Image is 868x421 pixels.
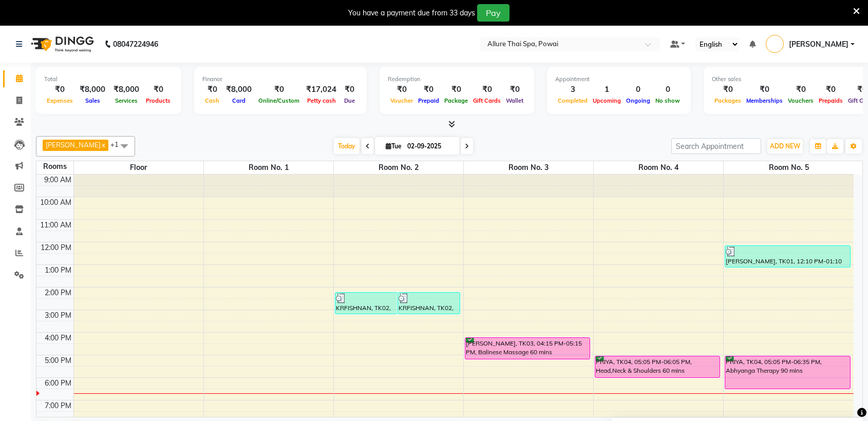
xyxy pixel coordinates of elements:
div: Appointment [555,75,683,84]
img: Prashant Mistry [766,35,784,53]
span: Floor [74,161,203,174]
div: ₹0 [503,84,526,95]
div: PRIYA, TK04, 05:05 PM-06:05 PM, Head,Neck & Shoulders 60 mins [595,356,720,377]
img: logo [26,30,97,59]
div: 10:00 AM [38,197,73,208]
div: Rooms [36,161,73,172]
span: [PERSON_NAME] [46,141,101,149]
span: Room No. 2 [334,161,463,174]
span: Gift Cards [470,97,503,104]
div: KRFISHNAN, TK02, 02:15 PM-03:15 PM, Aroma Therapy Massage 60 mins [335,293,397,314]
div: 7:00 PM [43,400,73,411]
span: Vouchers [785,97,816,104]
span: Ongoing [624,97,653,104]
div: 3:00 PM [43,310,73,321]
div: ₹0 [341,84,358,95]
div: ₹0 [785,84,816,95]
input: Search Appointment [671,138,761,154]
div: ₹0 [712,84,744,95]
span: Wallet [503,97,526,104]
span: Upcoming [590,97,624,104]
div: ₹8,000 [222,84,256,95]
div: You have a payment due from 33 days [348,8,475,18]
span: Room No. 1 [204,161,333,174]
div: 3 [555,84,590,95]
span: Room No. 5 [724,161,854,174]
div: 11:00 AM [38,220,73,231]
div: Total [44,75,173,84]
span: Voucher [388,97,416,104]
div: [PERSON_NAME], TK01, 12:10 PM-01:10 PM, Thai Dry Massage 60 mins [725,246,850,267]
div: 9:00 AM [42,175,73,185]
span: Card [230,97,248,104]
div: 4:00 PM [43,333,73,343]
span: Due [342,97,357,104]
div: ₹0 [470,84,503,95]
div: 2:00 PM [43,288,73,298]
div: 0 [624,84,653,95]
span: Tue [383,142,404,150]
span: Package [442,97,470,104]
div: 0 [653,84,683,95]
span: Memberships [744,97,785,104]
span: [PERSON_NAME] [789,39,848,50]
div: [PERSON_NAME], TK03, 04:15 PM-05:15 PM, Balinese Massage 60 mins [465,338,590,359]
span: No show [653,97,683,104]
span: Online/Custom [256,97,302,104]
b: 08047224946 [113,30,158,59]
div: ₹0 [256,84,302,95]
div: ₹0 [816,84,845,95]
div: 1:00 PM [43,265,73,276]
span: Petty cash [305,97,338,104]
button: ADD NEW [767,139,803,154]
div: 12:00 PM [39,242,73,253]
div: ₹0 [143,84,173,95]
div: ₹0 [744,84,785,95]
div: ₹17,024 [302,84,341,95]
div: ₹0 [442,84,470,95]
span: Sales [83,97,103,104]
div: ₹0 [416,84,442,95]
div: ₹0 [202,84,222,95]
div: PRIYA, TK04, 05:05 PM-06:35 PM, Abhyanga Therapy 90 mins [725,356,850,389]
a: x [101,141,105,149]
div: ₹8,000 [76,84,109,95]
span: Services [112,97,140,104]
span: Prepaids [816,97,845,104]
input: 2025-09-02 [404,139,456,154]
span: Room No. 3 [464,161,593,174]
div: ₹0 [388,84,416,95]
span: Packages [712,97,744,104]
button: Pay [477,4,510,22]
div: ₹0 [44,84,76,95]
div: KRFISHNAN, TK02, 02:15 PM-03:15 PM, Aroma Therapy Massage 60 mins [398,293,460,314]
span: ADD NEW [770,142,800,150]
div: 1 [590,84,624,95]
span: Room No. 4 [594,161,723,174]
span: Expenses [44,97,76,104]
span: Completed [555,97,590,104]
div: 6:00 PM [43,378,73,389]
div: Redemption [388,75,526,84]
span: Cash [202,97,222,104]
span: Today [334,138,360,154]
span: Products [143,97,173,104]
div: ₹8,000 [109,84,143,95]
div: Finance [202,75,358,84]
span: +1 [110,140,126,148]
span: Prepaid [416,97,442,104]
div: 5:00 PM [43,355,73,366]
